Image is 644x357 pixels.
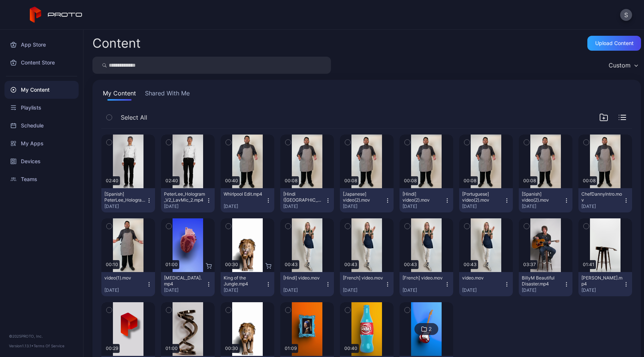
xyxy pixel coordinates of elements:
button: [Portuguese] video(2).mov[DATE] [459,188,513,212]
div: [DATE] [283,203,325,209]
button: [Hindi] video.mov[DATE] [280,272,334,296]
div: [DATE] [522,203,563,209]
div: [DATE] [462,287,504,293]
div: [Spanish] PeterLee_Hologram_V2_LavMic_2.mp4 [104,191,145,203]
div: [DATE] [343,287,385,293]
a: Terms Of Service [34,344,64,348]
div: [DATE] [581,287,623,293]
button: My Content [101,89,138,101]
div: King of the Jungle.mp4 [224,275,265,287]
div: [DATE] [164,203,206,209]
div: [Hindi] video(2).mov [402,191,443,203]
div: [Hindi (India)] ChefDannyIntro.mov [283,191,324,203]
div: [DATE] [402,287,444,293]
div: [Japanese] video(2).mov [343,191,384,203]
div: Whirlpool Edit.mp4 [224,191,265,197]
div: [DATE] [104,287,146,293]
div: [Hindi] video.mov [283,275,324,281]
div: © 2025 PROTO, Inc. [9,333,74,339]
button: PeterLee_Hologram_V2_LavMic_2.mp4[DATE] [161,188,215,212]
div: video.mov [462,275,503,281]
div: BillyM Silhouette.mp4 [581,275,622,287]
div: [DATE] [283,287,325,293]
div: [DATE] [522,287,563,293]
div: [Portuguese] video(2).mov [462,191,503,203]
button: King of the Jungle.mp4[DATE] [221,272,274,296]
button: video(1).mov[DATE] [101,272,155,296]
button: Upload Content [587,36,641,51]
button: [MEDICAL_DATA].mp4[DATE] [161,272,215,296]
a: App Store [4,36,79,54]
div: Upload Content [595,40,634,46]
div: Custom [609,61,631,69]
button: [Hindi ([GEOGRAPHIC_DATA])] ChefDannyIntro.mov[DATE] [280,188,334,212]
div: [DATE] [462,203,504,209]
a: Playlists [4,99,79,117]
a: My Apps [4,135,79,152]
button: Shared With Me [143,89,191,101]
a: My Content [4,81,79,99]
div: [DATE] [224,203,265,209]
span: Version 1.13.1 • [9,344,34,348]
a: Teams [4,170,79,188]
button: S [620,9,632,21]
button: [Spanish] video(2).mov[DATE] [519,188,572,212]
div: BillyM Beautiful Disaster.mp4 [522,275,563,287]
div: video(1).mov [104,275,145,281]
button: [Spanish] PeterLee_Hologram_V2_LavMic_2.mp4[DATE] [101,188,155,212]
div: [French] video.mov [402,275,443,281]
button: BillyM Beautiful Disaster.mp4[DATE] [519,272,572,296]
button: Whirlpool Edit.mp4[DATE] [221,188,274,212]
div: [DATE] [104,203,146,209]
a: Schedule [4,117,79,135]
div: ChefDannyIntro.mov [581,191,622,203]
button: Custom [605,57,641,74]
div: 2 [429,326,432,332]
button: ChefDannyIntro.mov[DATE] [578,188,632,212]
div: Human Heart.mp4 [164,275,205,287]
div: PeterLee_Hologram_V2_LavMic_2.mp4 [164,191,205,203]
div: [DATE] [224,287,265,293]
a: Devices [4,152,79,170]
button: [French] video.mov[DATE] [340,272,394,296]
div: [Spanish] video(2).mov [522,191,563,203]
div: [DATE] [343,203,385,209]
div: [DATE] [164,287,206,293]
span: Select All [121,113,147,122]
button: [PERSON_NAME].mp4[DATE] [578,272,632,296]
div: [DATE] [402,203,444,209]
button: [French] video.mov[DATE] [400,272,453,296]
button: [Hindi] video(2).mov[DATE] [400,188,453,212]
button: video.mov[DATE] [459,272,513,296]
div: [DATE] [581,203,623,209]
button: [Japanese] video(2).mov[DATE] [340,188,394,212]
a: Content Store [4,54,79,72]
div: Content [92,37,141,50]
div: [French] video.mov [343,275,384,281]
